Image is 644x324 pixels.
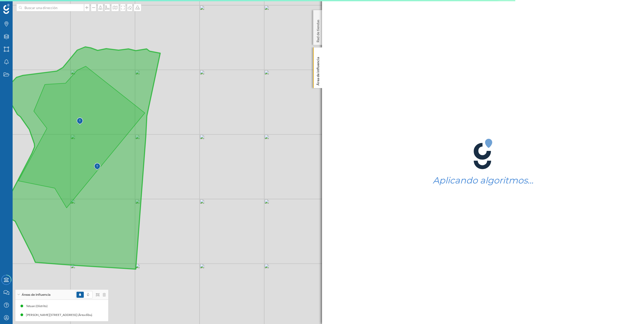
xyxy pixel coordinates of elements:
[26,304,50,309] div: Tetuan (Distrito)
[433,176,533,185] h1: Aplicando algoritmos…
[76,116,83,126] img: Marker
[10,4,28,8] span: Soporte
[26,312,100,317] div: [PERSON_NAME][STREET_ADDRESS] (Área dibujada)
[315,18,320,42] p: Red de tiendas
[315,55,320,86] p: Área de influencia
[22,292,50,297] span: Áreas de influencia
[94,162,100,172] img: Marker
[3,4,10,14] img: Geoblink Logo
